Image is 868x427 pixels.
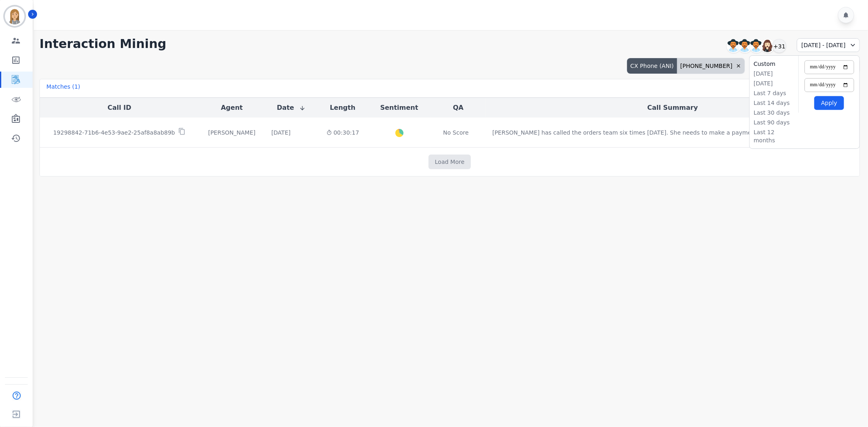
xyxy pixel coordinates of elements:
[380,103,418,113] button: Sentiment
[677,58,745,74] div: [PHONE_NUMBER]
[647,103,698,113] button: Call Summary
[754,79,794,87] li: [DATE]
[5,7,24,26] img: Bordered avatar
[46,83,80,94] div: Matches ( 1 )
[754,60,794,68] li: Custom
[429,155,471,169] button: Load More
[271,129,291,137] div: [DATE]
[277,103,306,113] button: Date
[797,38,860,52] div: [DATE] - [DATE]
[39,37,166,51] h1: Interaction Mining
[754,118,794,126] li: Last 90 days
[324,129,361,137] div: 00:30:17
[221,103,243,113] button: Agent
[754,70,794,78] li: [DATE]
[754,128,794,144] li: Last 12 months
[206,129,258,137] div: [PERSON_NAME]
[330,103,356,113] button: Length
[814,96,844,110] button: Apply
[627,58,677,74] div: CX Phone (ANI)
[492,129,821,137] div: [PERSON_NAME] has called the orders team six times [DATE]. She needs to make a payment over the p...
[53,129,175,137] p: 19298842-71b6-4e53-9ae2-25af8a8ab89b
[453,103,464,113] button: QA
[754,89,794,97] li: Last 7 days
[754,99,794,107] li: Last 14 days
[443,129,469,137] div: No Score
[772,39,786,53] div: +31
[107,103,131,113] button: Call ID
[754,109,794,117] li: Last 30 days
